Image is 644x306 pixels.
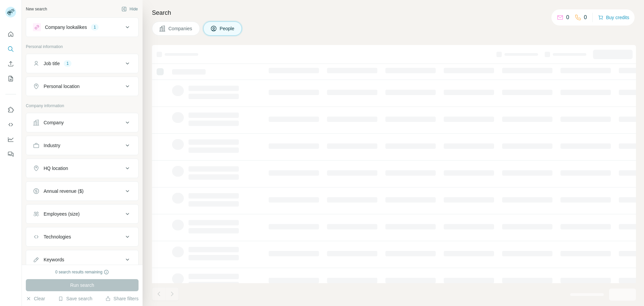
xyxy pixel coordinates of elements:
[26,78,138,94] button: Personal location
[117,4,143,14] button: Hide
[152,8,636,17] h4: Search
[26,19,138,35] button: Company lookalikes1
[44,211,79,217] div: Employees (size)
[44,165,68,172] div: HQ location
[26,137,138,154] button: Industry
[58,295,92,302] button: Save search
[26,103,139,109] p: Company information
[44,119,64,126] div: Company
[584,13,587,21] p: 0
[5,73,16,85] button: My lists
[45,24,87,31] div: Company lookalikes
[105,295,139,302] button: Share filters
[26,206,138,222] button: Employees (size)
[26,183,138,199] button: Annual revenue ($)
[44,256,64,263] div: Keywords
[26,44,139,50] p: Personal information
[91,24,99,30] div: 1
[26,115,138,131] button: Company
[44,233,71,240] div: Technologies
[26,6,47,12] div: New search
[5,43,16,55] button: Search
[26,229,138,245] button: Technologies
[5,58,16,70] button: Enrich CSV
[26,160,138,176] button: HQ location
[26,252,138,268] button: Keywords
[44,142,60,149] div: Industry
[26,295,45,302] button: Clear
[5,104,16,116] button: Use Surfe on LinkedIn
[5,133,16,145] button: Dashboard
[26,55,138,72] button: Job title1
[5,28,16,40] button: Quick start
[44,83,79,90] div: Personal location
[168,25,193,32] span: Companies
[55,269,109,275] div: 0 search results remaining
[5,148,16,160] button: Feedback
[64,60,71,67] div: 1
[44,188,84,194] div: Annual revenue ($)
[598,13,629,22] button: Buy credits
[5,119,16,131] button: Use Surfe API
[566,13,569,21] p: 0
[220,25,235,32] span: People
[44,60,60,67] div: Job title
